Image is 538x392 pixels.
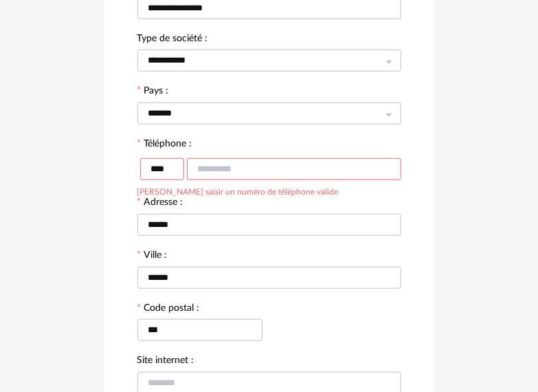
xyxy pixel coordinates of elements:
[137,250,168,263] label: Ville :
[137,34,208,46] label: Type de société :
[137,185,339,196] div: [PERSON_NAME] saisir un numéro de téléphone valide
[137,86,169,98] label: Pays :
[137,356,194,368] label: Site internet :
[137,139,192,151] label: Téléphone :
[137,303,200,316] label: Code postal :
[137,197,183,210] label: Adresse :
